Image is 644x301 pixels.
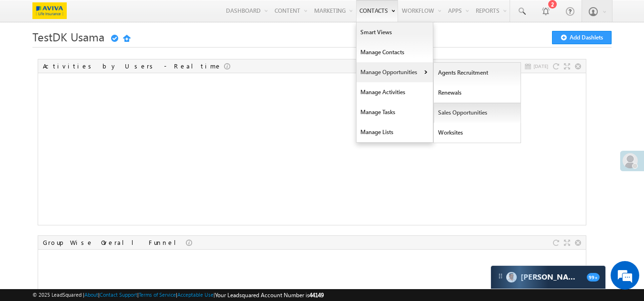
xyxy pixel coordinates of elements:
[32,29,104,44] span: TestDK Usama
[357,62,433,82] a: Manage Opportunities
[552,31,612,44] button: Add Dashlets
[506,272,517,282] img: Carter
[491,265,606,289] div: carter-dragCarter[PERSON_NAME]99+
[43,238,186,247] div: Group Wise Overall Funnel
[434,63,521,83] a: Agents Recruitment
[139,291,176,298] a: Terms of Service
[357,22,433,42] a: Smart Views
[84,291,98,298] a: About
[434,83,521,103] a: Renewals
[32,291,324,300] span: © 2025 LeadSquared | | | | |
[357,102,433,122] a: Manage Tasks
[587,273,600,282] span: 99+
[533,62,548,70] span: [DATE]
[215,291,324,299] span: Your Leadsquared Account Number is
[497,272,504,280] img: carter-drag
[309,291,324,299] span: 44149
[357,42,433,62] a: Manage Contacts
[357,82,433,102] a: Manage Activities
[177,291,214,298] a: Acceptable Use
[43,62,224,70] div: Activities by Users - Realtime
[100,291,137,298] a: Contact Support
[32,2,67,19] img: Custom Logo
[357,122,433,142] a: Manage Lists
[434,123,521,143] a: Worksites
[434,103,521,123] a: Sales Opportunities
